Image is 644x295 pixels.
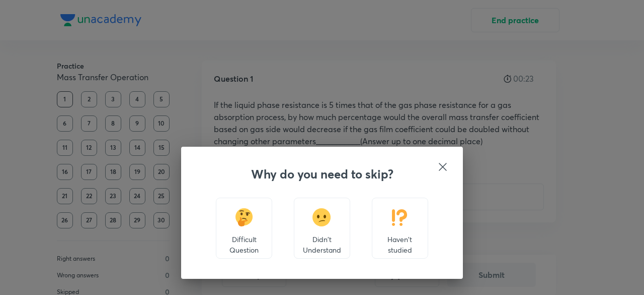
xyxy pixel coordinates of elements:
img: Difficult Question [235,208,254,226]
p: Difficult Question [224,234,264,255]
img: Haven't studied [390,208,409,226]
img: Didn't Understand [312,208,331,226]
p: Didn't Understand [302,234,342,255]
h3: Why do you need to skip? [205,167,439,182]
p: Haven't studied [380,234,420,255]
